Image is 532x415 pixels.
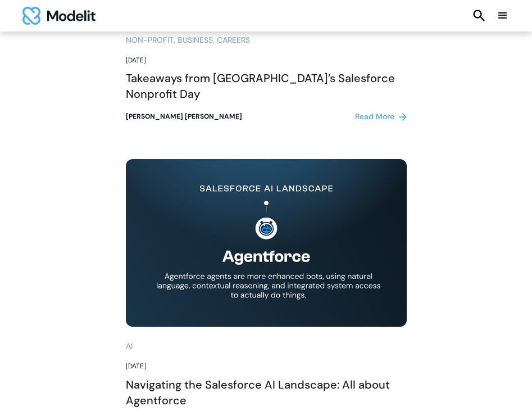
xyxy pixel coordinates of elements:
a: Read More [355,111,407,123]
img: right arrow [399,113,407,121]
h2: Takeaways from [GEOGRAPHIC_DATA]’s Salesforce Nonprofit Day [126,70,407,102]
div: menu [496,9,510,22]
div: , [213,34,215,46]
div: [PERSON_NAME] [PERSON_NAME] [126,111,242,122]
div: Careers [217,34,250,46]
img: modelit logo [22,7,96,25]
div: Business [178,34,213,46]
div: , [174,34,175,46]
div: Read More [355,111,394,123]
div: AI [126,340,133,352]
div: [DATE] [126,55,407,66]
h2: Navigating the Salesforce AI Landscape: All about Agentforce [126,377,407,408]
a: home [22,7,96,25]
div: [DATE] [126,361,407,372]
div: Non-profit [126,34,174,46]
